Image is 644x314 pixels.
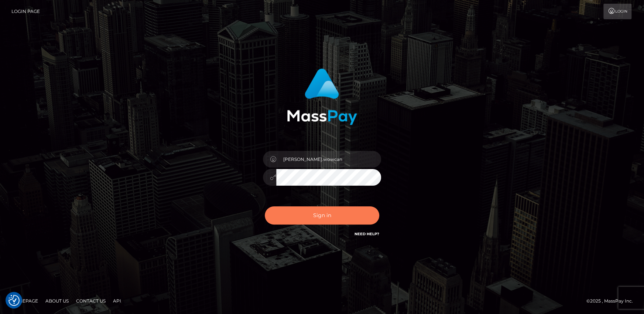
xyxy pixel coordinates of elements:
a: Homepage [8,295,41,307]
button: Sign in [265,206,379,224]
a: About Us [42,295,72,307]
a: Login [603,4,631,19]
input: Username... [276,151,381,168]
a: Contact Us [73,295,109,307]
button: Consent Preferences [8,295,20,306]
div: © 2025 , MassPay Inc. [586,297,638,305]
a: API [110,295,124,307]
img: Revisit consent button [8,295,20,306]
a: Need Help? [354,232,379,236]
img: MassPay Login [287,68,357,125]
a: Login Page [11,4,40,19]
